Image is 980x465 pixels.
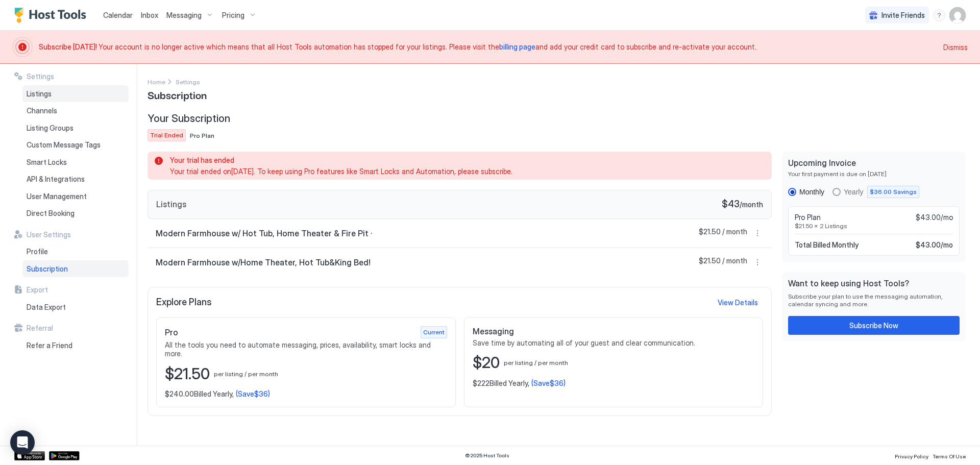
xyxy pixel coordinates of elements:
span: $240.00 Billed Yearly, [165,389,234,399]
a: Data Export [22,299,129,316]
a: Google Play Store [49,451,80,460]
span: User Settings [27,230,71,239]
span: Data Export [27,303,66,312]
a: Privacy Policy [895,450,928,461]
a: Channels [22,102,129,119]
a: Host Tools Logo [14,8,91,23]
span: Custom Message Tags [27,140,101,150]
span: / month [740,200,763,209]
span: Direct Booking [27,209,75,218]
span: Terms Of Use [933,453,966,459]
span: Refer a Friend [27,341,72,350]
a: Direct Booking [22,205,129,222]
a: Subscription [22,260,129,278]
div: RadioGroup [788,186,960,198]
span: Export [27,285,48,295]
span: Calendar [103,11,133,19]
span: Privacy Policy [895,453,928,459]
span: Your first payment is due on [DATE] [788,170,960,178]
a: App Store [14,451,45,460]
span: Listings [27,89,52,99]
span: Subscription [148,87,207,102]
a: billing page [499,42,535,51]
div: Open Intercom Messenger [10,430,35,455]
span: Total Billed Monthly [795,240,859,250]
span: Messaging [166,11,202,20]
a: Settings [176,76,200,87]
div: User profile [949,7,966,23]
span: Pricing [222,11,244,20]
span: Subscribe [DATE]! [39,42,99,51]
div: Dismiss [943,42,968,53]
span: $21.50 / month [699,256,747,268]
span: $222 Billed Yearly, [473,379,529,388]
div: monthly [788,188,824,196]
span: Pro Plan [795,213,821,222]
span: $21.50 / month [699,227,747,239]
span: Referral [27,324,53,333]
button: View Details [712,296,763,309]
div: Breadcrumb [176,76,200,87]
a: Smart Locks [22,154,129,171]
span: Inbox [141,11,158,19]
div: menu [933,9,945,21]
span: Want to keep using Host Tools? [788,278,960,288]
span: Modern Farmhouse w/Home Theater, Hot Tub&King Bed! [156,257,371,267]
div: Yearly [844,188,863,196]
span: User Management [27,192,87,201]
span: $36.00 Savings [870,187,917,197]
span: $21.50 [165,364,210,384]
span: Smart Locks [27,158,67,167]
span: Pro Plan [190,132,214,139]
span: Invite Friends [881,11,925,20]
span: $43 [722,199,740,210]
a: Custom Message Tags [22,136,129,154]
span: Upcoming Invoice [788,158,960,168]
span: Current [423,328,445,337]
span: Your account is no longer active which means that all Host Tools automation has stopped for your ... [39,42,937,52]
span: $43.00 / mo [916,240,953,250]
a: Inbox [141,10,158,20]
a: Terms Of Use [933,450,966,461]
a: Refer a Friend [22,337,129,354]
div: Subscribe Now [849,320,898,331]
span: All the tools you need to automate messaging, prices, availability, smart locks and more. [165,340,447,358]
div: Monthly [799,188,824,196]
div: yearly [832,186,919,198]
div: View Details [718,297,758,308]
a: Listing Groups [22,119,129,137]
button: Subscribe Now [788,316,960,335]
span: Trial Ended [150,131,183,140]
a: Profile [22,243,129,260]
span: Subscribe your plan to use the messaging automation, calendar syncing and more. [788,292,960,308]
span: Listing Groups [27,124,73,133]
span: Modern Farmhouse w/ Hot Tub, Home Theater & Fire Pit · [156,228,372,238]
a: Home [148,76,165,87]
span: Settings [176,78,200,86]
button: More options [751,227,764,239]
span: (Save $36 ) [531,379,566,388]
span: Subscription [27,264,68,274]
span: $20 [473,353,500,373]
button: More options [751,256,764,268]
a: Calendar [103,10,133,20]
span: (Save $36 ) [236,389,270,399]
span: Your trial ended on [DATE] . To keep using Pro features like Smart Locks and Automation, please s... [170,167,759,176]
span: Listings [156,199,186,209]
span: Save time by automating all of your guest and clear communication. [473,338,755,348]
a: API & Integrations [22,170,129,188]
span: Profile [27,247,48,256]
a: User Management [22,188,129,205]
a: Listings [22,85,129,103]
span: Channels [27,106,57,115]
span: $43.00/mo [916,213,953,222]
div: menu [751,227,764,239]
span: Your Subscription [148,112,230,125]
div: Breadcrumb [148,76,165,87]
span: $21.50 x 2 Listings [795,222,953,230]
